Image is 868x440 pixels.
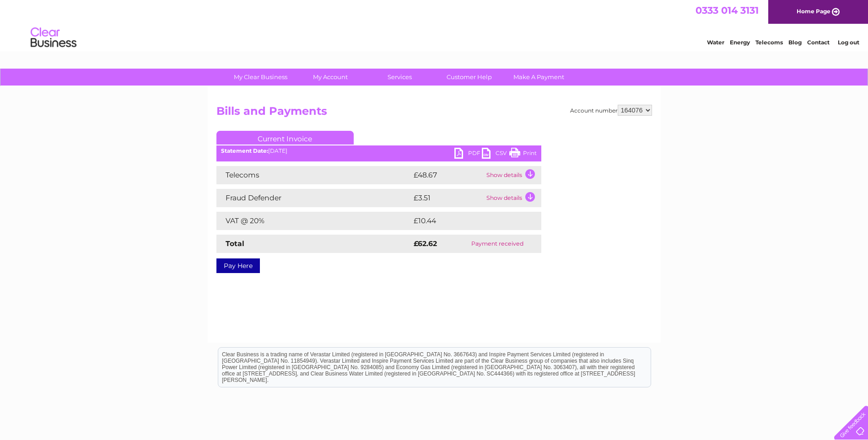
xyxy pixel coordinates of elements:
a: My Clear Business [223,69,298,86]
a: Telecoms [755,39,783,46]
strong: £62.62 [414,239,437,248]
a: Make A Payment [501,69,577,86]
a: Print [509,148,537,161]
td: Show details [484,189,541,207]
div: Clear Business is a trading name of Verastar Limited (registered in [GEOGRAPHIC_DATA] No. 3667643... [218,5,651,44]
a: My Account [292,69,368,86]
b: Statement Date: [221,147,268,154]
a: Pay Here [216,258,260,273]
td: Show details [484,166,541,184]
td: Payment received [454,235,541,253]
div: Account number [570,105,652,116]
a: Water [707,39,724,46]
a: Blog [788,39,802,46]
td: £48.67 [411,166,484,184]
td: £3.51 [411,189,484,207]
a: Current Invoice [216,131,354,145]
a: Services [362,69,437,86]
a: PDF [454,148,482,161]
a: Customer Help [431,69,507,86]
td: Fraud Defender [216,189,411,207]
a: Energy [730,39,750,46]
a: 0333 014 3131 [695,5,759,16]
div: [DATE] [216,148,541,154]
td: Telecoms [216,166,411,184]
td: VAT @ 20% [216,212,411,230]
h2: Bills and Payments [216,105,652,122]
a: CSV [482,148,509,161]
td: £10.44 [411,212,523,230]
a: Log out [838,39,859,46]
strong: Total [226,239,244,248]
img: logo.png [30,24,77,52]
a: Contact [807,39,830,46]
